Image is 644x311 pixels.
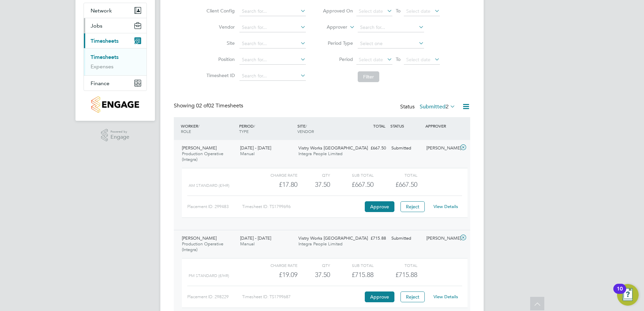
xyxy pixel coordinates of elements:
input: Search for... [239,71,306,81]
input: Search for... [239,7,306,16]
button: Reject [400,201,425,212]
button: Filter [358,71,379,82]
div: £667.50 [354,143,389,154]
div: £715.88 [354,233,389,244]
label: Submitted [420,103,455,110]
a: Expenses [91,63,114,70]
div: 37.50 [297,179,330,190]
span: TOTAL [373,123,385,129]
span: TYPE [239,129,249,134]
div: £17.80 [254,179,297,190]
div: Timesheet ID: TS1799687 [242,291,363,302]
div: SITE [296,120,354,137]
div: Submitted [389,143,424,154]
input: Search for... [239,23,306,32]
span: To [394,55,402,64]
label: Approver [317,24,347,31]
div: Placement ID: 299483 [187,201,242,212]
label: Approved On [323,8,353,14]
div: Total [374,261,417,269]
input: Select one [358,39,424,48]
div: Charge rate [254,261,297,269]
label: Position [204,56,235,62]
span: Select date [359,57,383,63]
button: Finance [84,76,147,91]
div: 10 [617,289,623,298]
span: / [305,123,307,129]
input: Search for... [358,23,424,32]
label: Client Config [204,8,235,14]
span: [PERSON_NAME] [182,235,217,241]
div: [PERSON_NAME] [424,143,459,154]
span: 2 [446,103,449,110]
span: Vistry Works [GEOGRAPHIC_DATA] [298,235,368,241]
button: Reject [400,291,425,302]
span: 02 of [196,102,208,109]
div: Submitted [389,233,424,244]
span: Manual [240,151,255,157]
button: Timesheets [84,33,147,48]
span: [PERSON_NAME] [182,145,217,151]
label: Vendor [204,24,235,30]
span: / [198,123,199,129]
span: Integra People Limited [298,241,343,247]
span: To [394,6,402,15]
span: Select date [359,8,383,14]
div: APPROVER [424,120,459,132]
span: VENDOR [297,129,314,134]
a: Powered byEngage [101,129,130,142]
span: [DATE] - [DATE] [240,145,271,151]
span: Vistry Works [GEOGRAPHIC_DATA] [298,145,368,151]
input: Search for... [239,55,306,65]
a: Timesheets [91,54,119,60]
a: View Details [433,294,458,300]
div: QTY [297,261,330,269]
span: Finance [91,80,109,87]
span: [DATE] - [DATE] [240,235,271,241]
a: View Details [433,204,458,209]
button: Open Resource Center, 10 new notifications [617,284,639,306]
span: Jobs [91,23,102,29]
div: £667.50 [330,179,374,190]
button: Approve [365,291,394,302]
button: Jobs [84,18,147,33]
img: countryside-properties-logo-retina.png [91,96,139,113]
div: Sub Total [330,171,374,179]
span: Integra People Limited [298,151,343,157]
button: Approve [365,201,394,212]
span: Network [91,7,112,14]
span: Powered by [110,129,129,135]
div: Total [374,171,417,179]
span: Production Operative (Integra) [182,151,223,162]
span: £715.88 [395,271,417,279]
div: £715.88 [330,269,374,280]
span: ROLE [181,129,191,134]
span: AM Standard (£/HR) [189,183,229,188]
span: Select date [406,57,430,63]
div: Showing [174,102,245,109]
div: Status [400,102,457,112]
div: STATUS [389,120,424,132]
div: Sub Total [330,261,374,269]
input: Search for... [239,39,306,48]
span: Engage [110,134,129,140]
span: Timesheets [91,38,119,44]
div: £19.09 [254,269,297,280]
span: 02 Timesheets [196,102,243,109]
label: Period Type [323,40,353,46]
div: Placement ID: 298229 [187,291,242,302]
div: 37.50 [297,269,330,280]
a: Go to home page [84,96,147,113]
div: PERIOD [237,120,296,137]
span: £667.50 [395,180,417,188]
span: Manual [240,241,255,247]
span: PM Standard (£/HR) [189,273,229,278]
span: / [254,123,255,129]
div: QTY [297,171,330,179]
label: Timesheet ID [204,72,235,78]
div: Charge rate [254,171,297,179]
div: WORKER [179,120,237,137]
span: Select date [406,8,430,14]
label: Period [323,56,353,62]
div: [PERSON_NAME] [424,233,459,244]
